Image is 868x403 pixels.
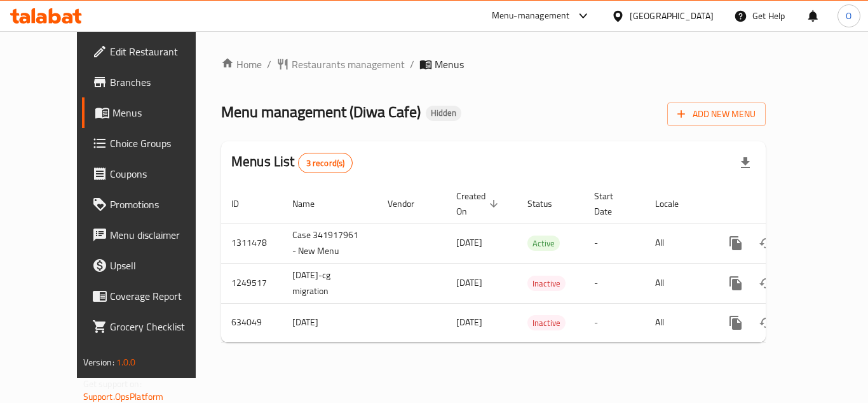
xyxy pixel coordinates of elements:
[112,105,212,120] span: Menus
[282,263,377,303] td: [DATE]-cg migration
[846,9,851,23] span: O
[594,188,630,219] span: Start Date
[667,103,766,126] button: Add New Menu
[492,8,570,24] div: Menu-management
[677,106,756,122] span: Add New Menu
[730,148,761,178] div: Export file
[116,354,136,371] span: 1.0.0
[298,153,353,173] div: Total records count
[110,44,212,59] span: Edit Restaurant
[435,57,464,72] span: Menus
[221,303,282,342] td: 634049
[82,220,222,250] a: Menu disclaimer
[82,97,222,128] a: Menus
[221,223,282,263] td: 1311478
[751,308,782,338] button: Change Status
[456,234,482,251] span: [DATE]
[110,258,212,273] span: Upsell
[221,97,421,126] span: Menu management ( Diwa Cafe )
[527,236,560,251] span: Active
[645,263,710,303] td: All
[426,108,461,118] span: Hidden
[82,281,222,311] a: Coverage Report
[645,223,710,263] td: All
[645,303,710,342] td: All
[267,57,271,72] li: /
[282,223,377,263] td: Case 341917961 - New Menu
[83,354,114,371] span: Version:
[82,311,222,342] a: Grocery Checklist
[82,67,222,97] a: Branches
[276,57,405,72] a: Restaurants management
[221,263,282,303] td: 1249517
[410,57,414,72] li: /
[584,303,645,342] td: -
[231,152,353,173] h2: Menus List
[292,57,405,72] span: Restaurants management
[527,276,566,291] span: Inactive
[584,223,645,263] td: -
[527,316,566,330] span: Inactive
[426,106,461,121] div: Hidden
[584,263,645,303] td: -
[82,128,222,159] a: Choice Groups
[82,189,222,220] a: Promotions
[527,196,569,211] span: Status
[110,319,212,334] span: Grocery Checklist
[110,227,212,243] span: Menu disclaimer
[456,274,482,291] span: [DATE]
[456,188,502,219] span: Created On
[82,159,222,189] a: Coupons
[221,185,853,343] table: enhanced table
[751,228,782,258] button: Change Status
[655,196,695,211] span: Locale
[82,250,222,281] a: Upsell
[292,196,331,211] span: Name
[299,157,353,169] span: 3 record(s)
[282,303,377,342] td: [DATE]
[221,57,766,72] nav: breadcrumb
[231,196,255,211] span: ID
[110,166,212,181] span: Coupons
[110,288,212,304] span: Coverage Report
[456,314,482,330] span: [DATE]
[110,136,212,151] span: Choice Groups
[710,185,853,223] th: Actions
[83,376,142,392] span: Get support on:
[221,57,262,72] a: Home
[721,268,751,299] button: more
[82,36,222,67] a: Edit Restaurant
[721,308,751,338] button: more
[751,268,782,299] button: Change Status
[110,74,212,90] span: Branches
[630,9,714,23] div: [GEOGRAPHIC_DATA]
[388,196,431,211] span: Vendor
[110,197,212,212] span: Promotions
[721,228,751,258] button: more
